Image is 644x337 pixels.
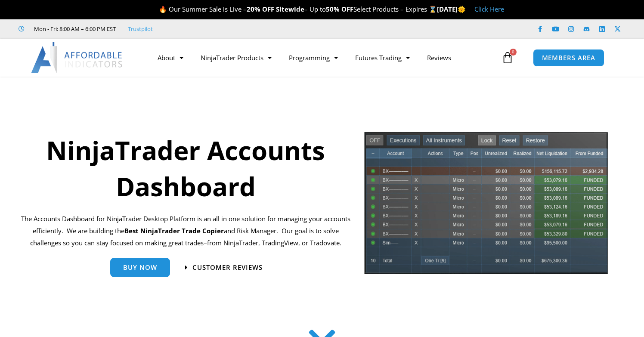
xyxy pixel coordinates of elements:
strong: Best NinjaTrader Trade Copier [124,226,224,235]
a: Programming [280,48,347,68]
strong: 50% OFF [326,5,353,13]
a: 0 [489,45,526,70]
p: The Accounts Dashboard for NinjaTrader Desktop Platform is an all in one solution for managing yo... [19,213,353,249]
a: NinjaTrader Products [192,48,280,68]
h1: NinjaTrader Accounts Dashboard [19,132,353,204]
span: 0 [510,49,517,56]
strong: 20% OFF [247,5,274,13]
span: 🌞 [458,5,466,13]
a: Reviews [418,48,460,68]
nav: Menu [149,48,499,68]
a: Futures Trading [347,48,418,68]
a: Customer Reviews [185,264,263,271]
img: LogoAI | Affordable Indicators – NinjaTrader [31,42,124,73]
span: – [204,238,207,247]
span: Customer Reviews [192,264,263,271]
a: Click Here [474,5,504,13]
a: About [149,48,192,68]
img: tradecopier | Affordable Indicators – NinjaTrader [363,131,609,281]
a: Buy Now [110,258,170,277]
span: Mon - Fri: 8:00 AM – 6:00 PM EST [32,24,116,34]
strong: Sitewide [276,5,304,13]
span: Buy Now [123,264,157,271]
span: 🔥 Our Summer Sale is Live – – Up to Select Products – Expires ⌛ [159,5,437,13]
strong: [DATE] [437,5,466,13]
a: MEMBERS AREA [533,49,605,67]
a: Trustpilot [128,24,153,34]
span: from NinjaTrader, TradingView, or Tradovate. [207,238,341,247]
span: MEMBERS AREA [542,55,596,61]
